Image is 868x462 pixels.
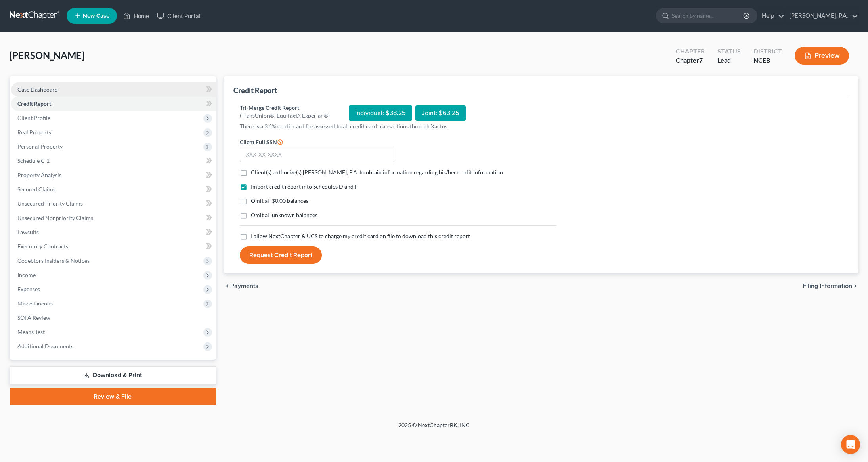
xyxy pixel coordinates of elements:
span: Lawsuits [17,229,39,235]
span: Unsecured Nonpriority Claims [17,214,93,221]
div: Open Intercom Messenger [841,435,860,454]
span: Executory Contracts [17,243,68,250]
button: Preview [795,47,849,65]
span: Personal Property [17,143,63,150]
a: Secured Claims [11,182,216,197]
div: Chapter [676,47,705,56]
span: Filing Information [803,283,852,289]
span: Schedule C-1 [17,157,50,164]
div: (TransUnion®, Equifax®, Experian®) [240,112,330,120]
span: Omit all $0.00 balances [251,197,308,204]
span: Unsecured Priority Claims [17,200,83,207]
a: Help [758,9,784,23]
a: Case Dashboard [11,82,216,97]
span: I allow NextChapter & UCS to charge my credit card on file to download this credit report [251,233,470,239]
a: Lawsuits [11,225,216,239]
span: Income [17,271,36,278]
input: Search by name... [672,8,744,23]
span: Real Property [17,129,52,136]
span: Client Full SSN [240,139,277,145]
i: chevron_left [224,283,230,289]
span: Property Analysis [17,172,61,178]
div: Individual: $38.25 [349,105,412,121]
button: chevron_left Payments [224,283,258,289]
span: Client Profile [17,115,50,121]
div: Lead [717,56,741,65]
div: Status [717,47,741,56]
span: Import credit report into Schedules D and F [251,183,358,190]
a: Property Analysis [11,168,216,182]
span: Additional Documents [17,343,73,349]
div: Joint: $63.25 [415,105,466,121]
span: 7 [699,56,703,64]
span: [PERSON_NAME] [10,50,84,61]
button: Filing Information chevron_right [803,283,858,289]
div: Chapter [676,56,705,65]
span: New Case [83,13,109,19]
i: chevron_right [852,283,858,289]
span: Secured Claims [17,186,55,193]
a: [PERSON_NAME], P.A. [785,9,858,23]
span: Payments [230,283,258,289]
a: Unsecured Nonpriority Claims [11,211,216,225]
span: Omit all unknown balances [251,212,317,218]
span: Miscellaneous [17,300,53,307]
div: 2025 © NextChapterBK, INC [208,421,660,435]
a: SOFA Review [11,311,216,325]
span: Case Dashboard [17,86,58,93]
span: Means Test [17,328,45,335]
a: Executory Contracts [11,239,216,254]
div: Tri-Merge Credit Report [240,104,330,112]
a: Credit Report [11,97,216,111]
div: NCEB [753,56,782,65]
a: Download & Print [10,366,216,385]
button: Request Credit Report [240,246,322,264]
span: SOFA Review [17,314,50,321]
a: Home [119,9,153,23]
a: Unsecured Priority Claims [11,197,216,211]
div: Credit Report [233,86,277,95]
a: Schedule C-1 [11,154,216,168]
div: District [753,47,782,56]
input: XXX-XX-XXXX [240,147,394,162]
span: Codebtors Insiders & Notices [17,257,90,264]
span: Expenses [17,286,40,292]
span: Credit Report [17,100,51,107]
span: Client(s) authorize(s) [PERSON_NAME], P.A. to obtain information regarding his/her credit informa... [251,169,504,176]
a: Review & File [10,388,216,405]
p: There is a 3.5% credit card fee assessed to all credit card transactions through Xactus. [240,122,557,130]
a: Client Portal [153,9,205,23]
